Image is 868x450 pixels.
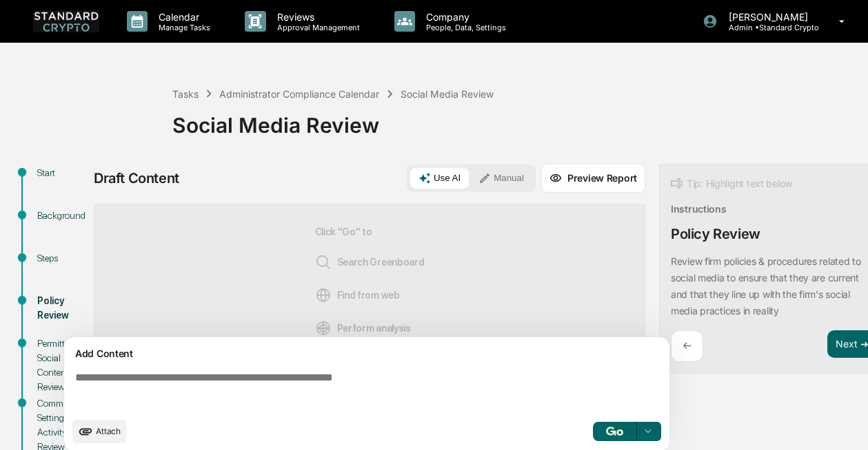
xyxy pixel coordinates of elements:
[593,422,637,441] button: Go
[315,226,425,336] div: Click "Go" to
[671,175,792,192] div: Tip: Highlight text below
[94,170,179,186] div: Draft Content
[415,11,513,23] p: Company
[315,287,400,303] span: Find from web
[72,420,126,443] button: upload document
[315,320,332,336] img: Analysis
[33,10,99,32] img: logo
[37,166,85,180] div: Start
[671,203,727,215] div: Instructions
[671,226,760,242] div: Policy Review
[37,336,85,394] div: Permitted Social Content Review
[172,88,199,100] div: Tasks
[37,294,85,323] div: Policy Review
[315,320,411,336] span: Perform analysis
[410,168,469,189] button: Use AI
[315,254,425,270] span: Search Greenboard
[315,287,332,303] img: Web
[266,11,367,23] p: Reviews
[315,254,332,270] img: Search
[541,164,645,193] button: Preview Report
[671,255,861,317] p: Review firm policies & procedures related to social media to ensure that they are current and tha...
[606,427,623,436] img: Go
[470,168,532,189] button: Manual
[148,11,217,23] p: Calendar
[219,88,379,100] div: Administrator Compliance Calendar
[37,251,85,266] div: Steps
[266,23,367,32] p: Approval Management
[37,208,85,223] div: Background
[401,88,494,100] div: Social Media Review
[72,345,661,362] div: Add Content
[148,23,217,32] p: Manage Tasks
[415,23,513,32] p: People, Data, Settings
[172,102,861,138] div: Social Media Review
[683,339,692,352] p: ←
[824,405,861,442] iframe: Open customer support
[96,426,121,436] span: Attach
[718,23,819,32] p: Admin • Standard Crypto
[718,11,819,23] p: [PERSON_NAME]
